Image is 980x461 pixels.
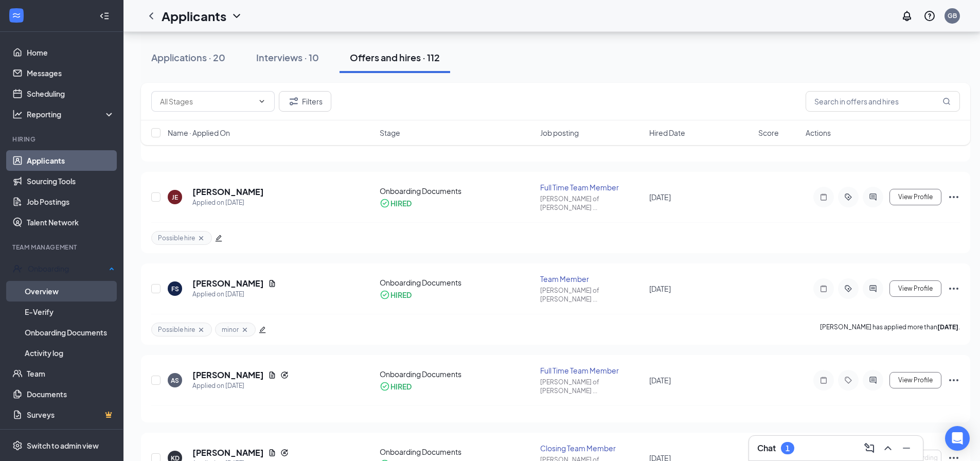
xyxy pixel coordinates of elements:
[649,284,671,293] span: [DATE]
[942,97,951,105] svg: MagnifyingGlass
[948,11,957,20] div: GB
[649,192,671,202] span: [DATE]
[390,381,412,392] div: HIRED
[889,372,941,388] button: View Profile
[192,289,276,299] div: Applied on [DATE]
[280,371,289,379] svg: Reapply
[230,10,243,22] svg: ChevronDown
[268,449,276,457] svg: Document
[842,193,854,201] svg: ActiveTag
[151,51,225,64] div: Applications · 20
[540,274,643,284] div: Team Member
[380,381,390,392] svg: CheckmarkCircle
[390,198,412,208] div: HIRED
[806,128,831,138] span: Actions
[380,447,534,457] div: Onboarding Documents
[192,278,264,289] h5: [PERSON_NAME]
[889,280,941,297] button: View Profile
[256,51,319,64] div: Interviews · 10
[380,186,534,196] div: Onboarding Documents
[12,440,23,451] svg: Settings
[27,109,115,119] div: Reporting
[27,191,115,212] a: Job Postings
[192,198,264,208] div: Applied on [DATE]
[12,243,113,252] div: Team Management
[889,189,941,205] button: View Profile
[867,376,879,384] svg: ActiveChat
[540,365,643,376] div: Full Time Team Member
[806,91,960,112] input: Search in offers and hires
[11,10,22,21] svg: WorkstreamLogo
[279,91,331,112] button: Filter Filters
[898,440,915,456] button: Minimize
[863,442,876,454] svg: ComposeMessage
[25,281,115,302] a: Overview
[192,381,289,391] div: Applied on [DATE]
[948,282,960,295] svg: Ellipses
[99,11,110,21] svg: Collapse
[27,42,115,63] a: Home
[817,285,830,293] svg: Note
[900,442,913,454] svg: Minimize
[861,440,878,456] button: ComposeMessage
[192,186,264,198] h5: [PERSON_NAME]
[540,194,643,212] div: [PERSON_NAME] of [PERSON_NAME] ...
[817,376,830,384] svg: Note
[158,325,195,334] span: Possible hire
[948,374,960,386] svg: Ellipses
[901,10,913,22] svg: Notifications
[898,193,933,201] span: View Profile
[160,96,254,107] input: All Stages
[842,285,854,293] svg: ActiveTag
[27,212,115,233] a: Talent Network
[867,193,879,201] svg: ActiveChat
[540,443,643,453] div: Closing Team Member
[158,234,195,242] span: Possible hire
[945,426,970,451] div: Open Intercom Messenger
[268,371,276,379] svg: Document
[12,109,23,119] svg: Analysis
[145,10,157,22] svg: ChevronLeft
[380,198,390,208] svg: CheckmarkCircle
[280,449,289,457] svg: Reapply
[898,285,933,292] span: View Profile
[222,325,239,334] span: minor
[192,369,264,381] h5: [PERSON_NAME]
[380,290,390,300] svg: CheckmarkCircle
[27,63,115,83] a: Messages
[27,171,115,191] a: Sourcing Tools
[820,323,960,336] p: [PERSON_NAME] has applied more than .
[27,440,99,451] div: Switch to admin view
[197,326,205,334] svg: Cross
[350,51,440,64] div: Offers and hires · 112
[923,10,936,22] svg: QuestionInfo
[882,442,894,454] svg: ChevronUp
[27,384,115,404] a: Documents
[25,343,115,363] a: Activity log
[241,326,249,334] svg: Cross
[197,234,205,242] svg: Cross
[258,97,266,105] svg: ChevronDown
[172,193,178,202] div: JE
[540,128,579,138] span: Job posting
[259,326,266,333] span: edit
[880,440,896,456] button: ChevronUp
[25,322,115,343] a: Onboarding Documents
[786,444,790,453] div: 1
[27,83,115,104] a: Scheduling
[27,150,115,171] a: Applicants
[540,378,643,395] div: [PERSON_NAME] of [PERSON_NAME] ...
[162,7,226,25] h1: Applicants
[27,404,115,425] a: SurveysCrown
[540,182,643,192] div: Full Time Team Member
[288,95,300,108] svg: Filter
[649,376,671,385] span: [DATE]
[380,128,400,138] span: Stage
[937,323,958,331] b: [DATE]
[757,442,776,454] h3: Chat
[215,235,222,242] span: edit
[817,193,830,201] svg: Note
[649,128,685,138] span: Hired Date
[540,286,643,304] div: [PERSON_NAME] of [PERSON_NAME] ...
